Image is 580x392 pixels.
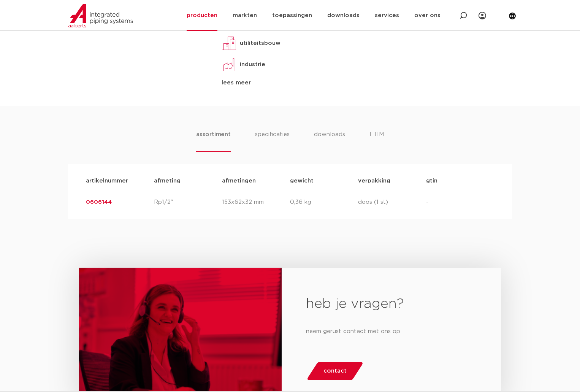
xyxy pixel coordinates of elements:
[358,176,426,186] p: verpakking
[255,130,290,152] li: specificaties
[154,198,222,207] p: Rp1/2"
[306,362,364,380] a: contact
[426,198,494,207] p: -
[306,325,477,338] p: neem gerust contact met ons op
[314,130,345,152] li: downloads
[369,130,384,152] li: ETIM
[154,176,222,186] p: afmeting
[240,39,280,48] p: utiliteitsbouw
[222,176,290,186] p: afmetingen
[86,176,154,186] p: artikelnummer
[222,36,237,51] img: utiliteitsbouw
[426,176,494,186] p: gtin
[290,176,358,186] p: gewicht
[196,130,231,152] li: assortiment
[290,198,358,207] p: 0,36 kg
[240,60,265,69] p: industrie
[222,57,237,72] img: industrie
[222,198,290,207] p: 153x62x32 mm
[323,365,347,377] span: contact
[358,198,426,207] p: doos (1 st)
[86,199,112,205] a: 0606144
[222,78,358,87] div: lees meer
[306,295,477,313] h2: heb je vragen?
